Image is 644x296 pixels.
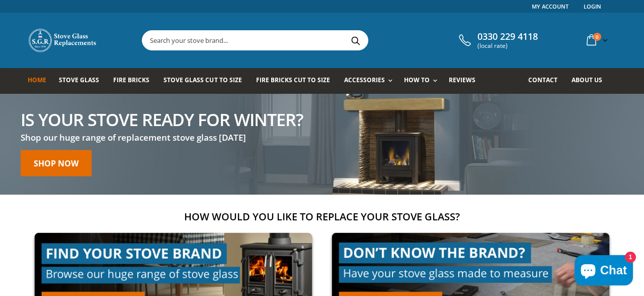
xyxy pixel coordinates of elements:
[28,28,98,53] img: Stove Glass Replacement
[583,30,610,50] a: 0
[164,76,242,84] span: Stove Glass Cut To Size
[142,31,480,50] input: Search your stove brand...
[449,68,483,94] a: Reviews
[21,132,303,143] h3: Shop our huge range of replacement stove glass [DATE]
[59,76,99,84] span: Stove Glass
[113,68,157,94] a: Fire Bricks
[477,31,538,42] span: 0330 229 4118
[344,76,385,84] span: Accessories
[572,76,602,84] span: About us
[456,31,538,49] a: 0330 229 4118 (local rate)
[528,76,557,84] span: Contact
[21,150,92,176] a: Shop now
[28,68,54,94] a: Home
[572,68,610,94] a: About us
[404,68,442,94] a: How To
[256,76,330,84] span: Fire Bricks Cut To Size
[572,255,636,288] inbox-online-store-chat: Shopify online store chat
[59,68,107,94] a: Stove Glass
[344,68,397,94] a: Accessories
[113,76,149,84] span: Fire Bricks
[344,31,367,50] button: Search
[477,42,538,49] span: (local rate)
[528,68,565,94] a: Contact
[593,33,601,41] span: 0
[164,68,249,94] a: Stove Glass Cut To Size
[404,76,430,84] span: How To
[28,210,616,223] h2: How would you like to replace your stove glass?
[256,68,338,94] a: Fire Bricks Cut To Size
[21,110,303,128] h2: Is your stove ready for winter?
[449,76,475,84] span: Reviews
[28,76,46,84] span: Home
